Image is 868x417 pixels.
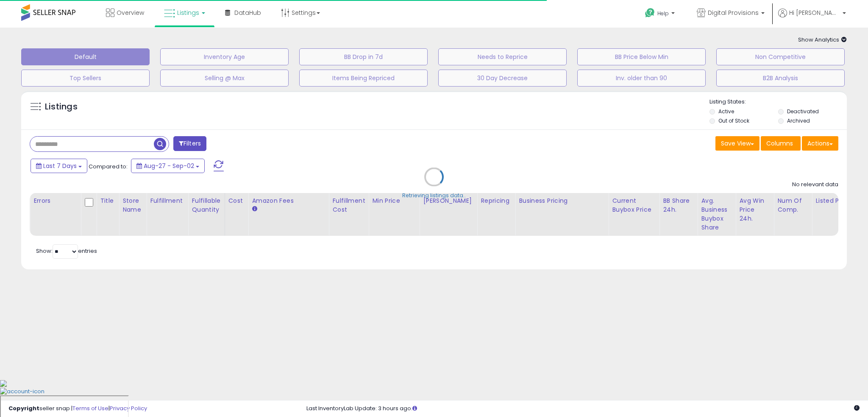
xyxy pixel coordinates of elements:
span: DataHub [234,8,261,17]
button: Non Competitive [716,48,845,65]
button: BB Price Below Min [577,48,706,65]
button: Needs to Reprice [438,48,567,65]
button: Default [21,48,150,65]
button: Inventory Age [160,48,289,65]
button: Top Sellers [21,70,150,87]
button: B2B Analysis [716,70,845,87]
button: BB Drop in 7d [299,48,428,65]
span: Show Analytics [798,36,847,44]
button: Inv. older than 90 [577,70,706,87]
div: Retrieving listings data.. [402,192,466,199]
button: Items Being Repriced [299,70,428,87]
span: Help [657,10,669,17]
span: Digital Provisions [708,8,759,17]
span: Overview [117,8,144,17]
button: Selling @ Max [160,70,289,87]
a: Help [638,1,683,28]
button: 30 Day Decrease [438,70,567,87]
a: Hi [PERSON_NAME] [778,8,846,28]
i: Get Help [645,8,655,18]
span: Listings [177,8,199,17]
span: Hi [PERSON_NAME] [789,8,840,17]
